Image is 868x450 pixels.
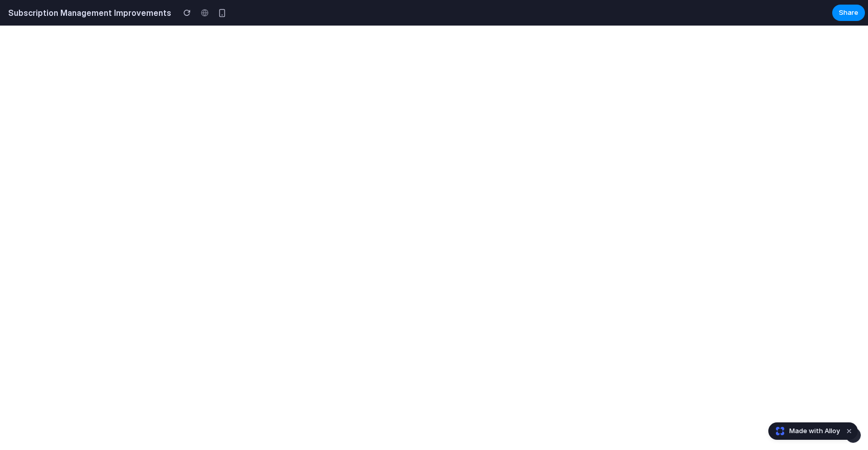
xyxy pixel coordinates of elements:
[843,425,855,437] button: Dismiss watermark
[769,426,841,436] a: Made with Alloy
[789,426,840,436] span: Made with Alloy
[839,8,858,18] span: Share
[4,7,171,19] h2: Subscription Management Improvements
[832,5,865,21] button: Share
